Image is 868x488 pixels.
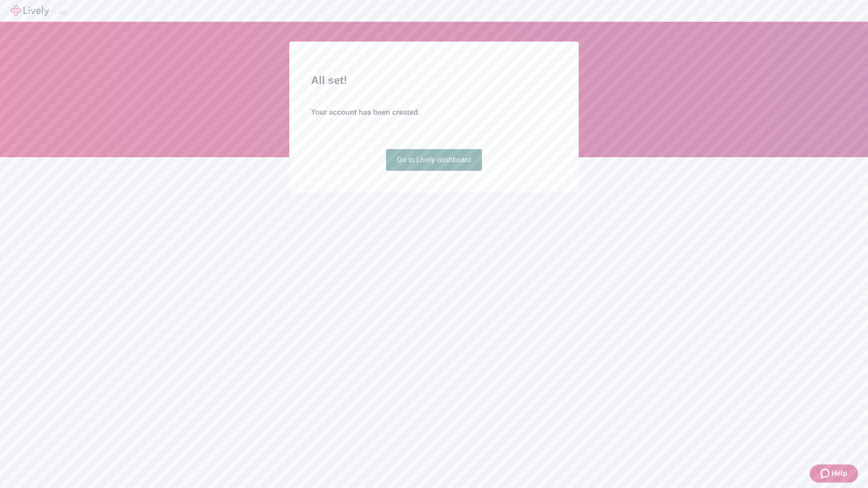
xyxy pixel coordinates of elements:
[386,149,482,171] a: Go to Lively dashboard
[311,72,557,89] h2: All set!
[60,11,67,14] button: Log out
[810,465,858,483] button: Zendesk support iconHelp
[311,107,557,118] h4: Your account has been created.
[11,5,49,16] img: Lively
[821,468,831,479] svg: Zendesk support icon
[831,468,847,479] span: Help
